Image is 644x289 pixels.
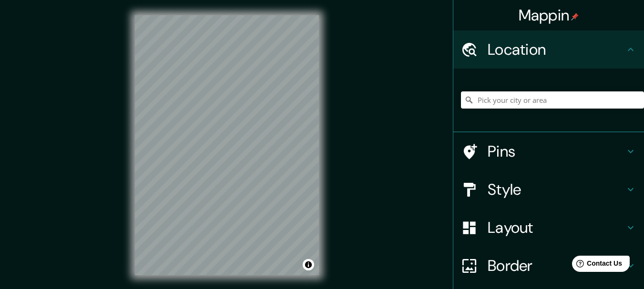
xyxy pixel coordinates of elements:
[571,13,579,20] img: pin-icon.png
[135,15,319,275] canvas: Map
[488,40,625,59] h4: Location
[303,259,314,270] button: Toggle attribution
[488,180,625,199] h4: Style
[453,247,644,285] div: Border
[488,256,625,275] h4: Border
[461,91,644,109] input: Pick your city or area
[488,218,625,237] h4: Layout
[453,170,644,209] div: Style
[453,209,644,247] div: Layout
[559,252,634,279] iframe: Help widget launcher
[519,6,579,25] h4: Mappin
[453,30,644,69] div: Location
[488,142,625,161] h4: Pins
[453,132,644,170] div: Pins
